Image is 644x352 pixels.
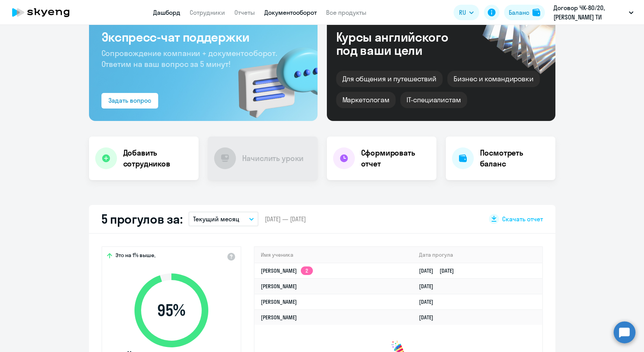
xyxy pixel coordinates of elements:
[419,298,440,305] a: [DATE]
[227,33,318,121] img: bg-img
[153,9,180,16] a: Дашборд
[108,96,151,105] div: Задать вопрос
[261,283,297,290] a: [PERSON_NAME]
[301,266,313,275] app-skyeng-badge: 2
[115,252,155,261] span: Это на 1% выше,
[400,92,467,108] div: IT-специалистам
[336,92,396,108] div: Маркетологам
[532,9,540,16] img: balance
[255,247,413,263] th: Имя ученика
[447,71,540,87] div: Бизнес и командировки
[188,212,258,226] button: Текущий месяц
[265,215,306,223] span: [DATE] — [DATE]
[550,3,637,22] button: Договор ЧК-80/20, [PERSON_NAME] ТИ СОЛЮШЕНС, ООО
[419,267,460,274] a: [DATE][DATE]
[502,215,543,223] span: Скачать отчет
[123,147,192,169] h4: Добавить сотрудников
[261,298,297,305] a: [PERSON_NAME]
[454,5,479,20] button: RU
[459,8,466,17] span: RU
[361,147,430,169] h4: Сформировать отчет
[419,283,440,290] a: [DATE]
[190,9,225,16] a: Сотрудники
[242,153,304,164] h4: Начислить уроки
[480,147,549,169] h4: Посмотреть баланс
[101,93,158,109] button: Задать вопрос
[127,301,216,320] span: 95 %
[336,71,443,87] div: Для общения и путешествий
[193,214,239,224] p: Текущий месяц
[413,247,542,263] th: Дата прогула
[336,30,469,57] div: Курсы английского под ваши цели
[261,314,297,321] a: [PERSON_NAME]
[264,9,317,16] a: Документооборот
[261,267,313,274] a: [PERSON_NAME]2
[504,5,545,20] button: Балансbalance
[509,8,529,17] div: Баланс
[101,48,277,69] span: Сопровождение компании + документооборот. Ответим на ваш вопрос за 5 минут!
[101,29,305,45] h3: Экспресс-чат поддержки
[419,314,440,321] a: [DATE]
[101,211,183,227] h2: 5 прогулов за:
[234,9,255,16] a: Отчеты
[553,3,626,22] p: Договор ЧК-80/20, [PERSON_NAME] ТИ СОЛЮШЕНС, ООО
[326,9,367,16] a: Все продукты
